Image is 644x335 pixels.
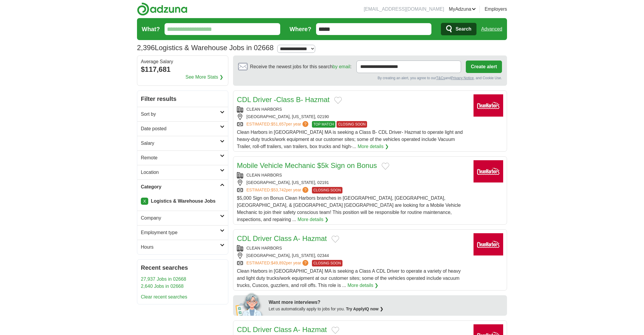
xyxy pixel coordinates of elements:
[141,154,220,161] h2: Remote
[141,277,186,282] a: 27,937 Jobs in 02668
[237,180,469,186] div: [GEOGRAPHIC_DATA], [US_STATE], 02191
[331,327,339,334] button: Add to favorite jobs
[137,165,228,180] a: Location
[137,42,155,53] span: 2,396
[436,76,445,80] a: T&Cs
[141,244,220,251] h2: Hours
[137,225,228,240] a: Employment type
[246,173,282,177] a: CLEAN HARBORS
[237,269,461,288] span: Clean Harbors in [GEOGRAPHIC_DATA] MA is seeking a Class A CDL Driver to operate a variety of hea...
[141,59,224,64] div: Average Salary
[141,183,220,190] h2: Category
[451,76,474,80] a: Privacy Notice
[141,140,220,147] h2: Salary
[331,236,339,243] button: Add to favorite jobs
[382,163,389,170] button: Add to favorite jobs
[333,64,350,69] a: by email
[246,121,310,128] a: ESTIMATED:$51,657per year?
[250,63,351,70] span: Receive the newest jobs for this search :
[364,6,444,13] li: [EMAIL_ADDRESS][DOMAIN_NAME]
[141,284,184,289] a: 2,640 Jobs in 02668
[337,121,367,128] span: CLOSING SOON
[137,211,228,225] a: Company
[137,136,228,150] a: Salary
[235,292,264,316] img: apply-iq-scientist.png
[141,215,220,222] h2: Company
[466,61,502,73] button: Create alert
[237,114,469,120] div: [GEOGRAPHIC_DATA], [US_STATE], 02190
[137,121,228,136] a: Date posted
[137,240,228,254] a: Hours
[237,96,329,104] a: CDL Driver -Class B- Hazmat
[481,23,502,35] a: Advanced
[302,187,308,193] span: ?
[455,23,471,35] span: Search
[246,107,282,112] a: CLEAN HARBORS
[137,2,187,16] img: Adzuna logo
[298,216,329,223] a: More details ❯
[271,122,286,126] span: $51,657
[271,261,286,265] span: $49,892
[141,111,220,118] h2: Sort by
[137,180,228,194] a: Category
[246,260,310,266] a: ESTIMATED:$49,892per year?
[246,246,282,250] a: CLEAN HARBORS
[449,6,476,13] a: MyAdzuna
[237,253,469,259] div: [GEOGRAPHIC_DATA], [US_STATE], 02344
[269,299,503,306] div: Want more interviews?
[346,307,383,311] a: Try ApplyIQ now ❯
[474,160,503,182] img: Clean Harbors logo
[238,75,502,81] div: By creating an alert, you agree to our and , and Cookie Use.
[302,121,308,127] span: ?
[237,326,327,334] a: CDL Driver Class A- Hazmat
[141,198,148,205] a: X
[271,188,286,192] span: $53,742
[141,64,224,75] div: $117,681
[484,6,507,13] a: Employers
[137,107,228,121] a: Sort by
[151,199,216,204] strong: Logistics & Warehouse Jobs
[347,282,379,289] a: More details ❯
[141,125,220,132] h2: Date posted
[474,233,503,255] img: Clean Harbors logo
[269,306,503,312] div: Let us automatically apply to jobs for you.
[312,187,342,193] span: CLOSING SOON
[141,229,220,236] h2: Employment type
[312,260,342,266] span: CLOSING SOON
[237,234,327,242] a: CDL Driver Class A- Hazmat
[246,187,310,193] a: ESTIMATED:$53,742per year?
[141,294,187,299] a: Clear recent searches
[237,130,463,149] span: Clean Harbors in [GEOGRAPHIC_DATA] MA is seeking a Class B- CDL Driver- Hazmat to operate light a...
[141,169,220,176] h2: Location
[474,94,503,117] img: Clean Harbors logo
[137,44,274,52] h1: Logistics & Warehouse Jobs in 02668
[441,23,476,35] button: Search
[142,25,160,34] label: What?
[237,161,377,169] a: Mobile Vehicle Mechanic $5k Sign on Bonus
[302,260,308,266] span: ?
[358,143,389,150] a: More details ❯
[137,91,228,107] h2: Filter results
[186,74,224,81] a: See More Stats ❯
[237,196,461,222] span: $5,000 Sign on Bonus Clean Harbors branches in [GEOGRAPHIC_DATA], [GEOGRAPHIC_DATA], [GEOGRAPHIC_...
[312,121,335,128] span: TOP MATCH
[334,97,342,104] button: Add to favorite jobs
[141,263,224,272] h2: Recent searches
[137,150,228,165] a: Remote
[290,25,311,34] label: Where?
